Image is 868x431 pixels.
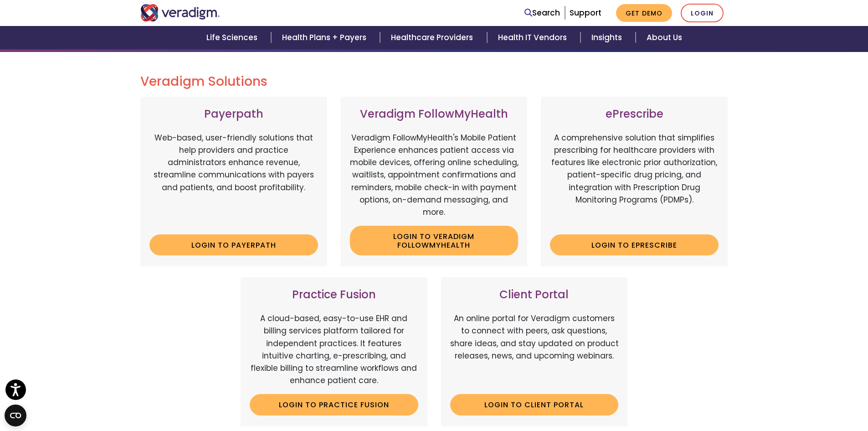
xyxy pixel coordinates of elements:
[693,365,857,420] iframe: Drift Chat Widget
[149,234,318,255] a: Login to Payerpath
[250,312,418,387] p: A cloud-based, easy-to-use EHR and billing services platform tailored for independent practices. ...
[550,108,719,121] h3: ePrescribe
[149,108,318,121] h3: Payerpath
[550,132,719,228] p: A comprehensive solution that simplifies prescribing for healthcare providers with features like ...
[250,394,418,415] a: Login to Practice Fusion
[681,4,724,22] a: Login
[450,288,619,301] h3: Client Portal
[580,26,636,49] a: Insights
[350,226,519,255] a: Login to Veradigm FollowMyHealth
[450,394,619,415] a: Login to Client Portal
[140,74,728,89] h2: Veradigm Solutions
[149,132,318,228] p: Web-based, user-friendly solutions that help providers and practice administrators enhance revenu...
[350,132,519,218] p: Veradigm FollowMyHealth's Mobile Patient Experience enhances patient access via mobile devices, o...
[524,7,560,19] a: Search
[487,26,580,49] a: Health IT Vendors
[350,108,519,121] h3: Veradigm FollowMyHealth
[570,7,601,18] a: Support
[450,312,619,387] p: An online portal for Veradigm customers to connect with peers, ask questions, share ideas, and st...
[250,288,418,301] h3: Practice Fusion
[195,26,271,49] a: Life Sciences
[380,26,487,49] a: Healthcare Providers
[616,4,672,22] a: Get Demo
[636,26,693,49] a: About Us
[5,405,26,426] button: Open CMP widget
[550,234,719,255] a: Login to ePrescribe
[271,26,380,49] a: Health Plans + Payers
[140,4,220,21] img: Veradigm logo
